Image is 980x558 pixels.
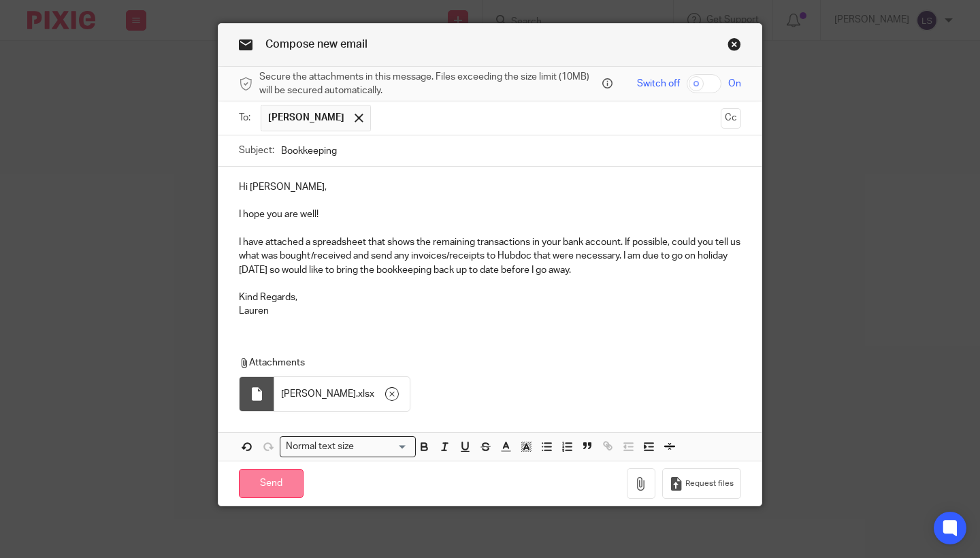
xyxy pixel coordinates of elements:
span: Secure the attachments in this message. Files exceeding the size limit (10MB) will be secured aut... [259,70,599,98]
span: Compose new email [265,39,367,50]
input: Search for option [359,440,408,454]
button: Request files [662,468,741,499]
span: Request files [685,478,734,489]
span: xlsx [358,387,374,401]
a: Close this dialog window [728,37,741,56]
span: [PERSON_NAME] [281,387,356,401]
span: [PERSON_NAME] [268,111,344,125]
div: . [274,377,410,411]
span: Normal text size [283,440,357,454]
p: I have attached a spreadsheet that shows the remaining transactions in your bank account. If poss... [239,235,741,277]
p: Lauren [239,304,741,318]
span: Switch off [637,77,680,91]
span: On [728,77,741,91]
label: To: [239,111,254,125]
label: Subject: [239,144,274,157]
button: Cc [721,108,741,129]
p: Hi [PERSON_NAME], [239,180,741,194]
input: Send [239,469,304,498]
p: I hope you are well! [239,208,741,221]
p: Kind Regards, [239,291,741,304]
p: Attachments [239,356,737,370]
div: Search for option [280,436,416,457]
